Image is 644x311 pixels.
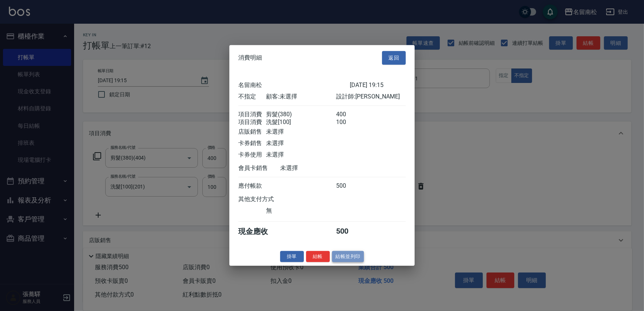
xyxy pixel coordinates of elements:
div: 500 [336,182,364,190]
div: 100 [336,118,364,126]
div: 無 [266,207,336,214]
div: 店販銷售 [238,128,266,136]
div: 未選擇 [266,139,336,147]
div: 應付帳款 [238,182,266,190]
div: 設計師: [PERSON_NAME] [336,93,406,100]
div: 500 [336,226,364,236]
div: 未選擇 [280,164,350,172]
button: 結帳並列印 [332,251,364,262]
div: 剪髮(380) [266,110,336,118]
div: 項目消費 [238,110,266,118]
div: 名留南松 [238,81,350,89]
button: 掛單 [280,251,304,262]
div: 未選擇 [266,128,336,136]
div: 洗髮[100] [266,118,336,126]
button: 結帳 [306,251,330,262]
div: 卡券銷售 [238,139,266,147]
div: 會員卡銷售 [238,164,280,172]
div: 卡券使用 [238,151,266,158]
div: 顧客: 未選擇 [266,93,336,100]
div: 其他支付方式 [238,195,294,203]
button: 返回 [382,51,406,65]
div: 項目消費 [238,118,266,126]
div: 現金應收 [238,226,280,236]
div: 未選擇 [266,151,336,158]
span: 消費明細 [238,54,262,61]
div: 400 [336,110,364,118]
div: [DATE] 19:15 [350,81,406,89]
div: 不指定 [238,93,266,100]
